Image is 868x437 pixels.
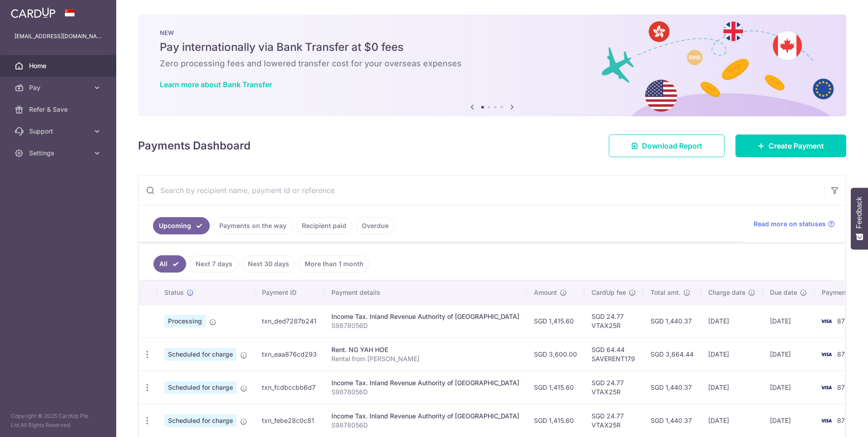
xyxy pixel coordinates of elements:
[643,338,701,371] td: SGD 3,664.44
[331,312,519,321] div: Income Tax. Inland Revenue Authority of [GEOGRAPHIC_DATA]
[837,317,853,325] span: 8733
[164,381,237,394] span: Scheduled for charge
[164,315,206,328] span: Processing
[817,349,835,360] img: Bank Card
[817,415,835,426] img: Bank Card
[242,255,295,273] a: Next 30 days
[763,338,814,371] td: [DATE]
[331,421,519,430] p: S9878056D
[708,288,745,297] span: Charge date
[11,7,55,18] img: CardUp
[29,83,89,92] span: Pay
[190,255,238,273] a: Next 7 days
[817,316,835,327] img: Bank Card
[160,29,824,36] p: NEW
[331,354,519,363] p: Rental from [PERSON_NAME]
[527,338,584,371] td: SGD 3,600.00
[255,371,324,404] td: txn_fcdbccbb6d7
[651,288,681,297] span: Total amt.
[164,288,184,297] span: Status
[527,371,584,404] td: SGD 1,415.60
[331,378,519,387] div: Income Tax. Inland Revenue Authority of [GEOGRAPHIC_DATA]
[29,61,89,70] span: Home
[527,404,584,437] td: SGD 1,415.60
[534,288,557,297] span: Amount
[701,304,763,338] td: [DATE]
[584,304,643,338] td: SGD 24.77 VTAX25R
[735,134,846,157] a: Create Payment
[296,217,352,234] a: Recipient paid
[527,304,584,338] td: SGD 1,415.60
[851,188,868,249] button: Feedback - Show survey
[164,414,237,427] span: Scheduled for charge
[29,127,89,136] span: Support
[817,382,835,393] img: Bank Card
[331,345,519,354] div: Rent. NG YAH HOE
[770,288,797,297] span: Due date
[160,40,824,55] h5: Pay internationally via Bank Transfer at $0 fees
[153,217,210,234] a: Upcoming
[643,371,701,404] td: SGD 1,440.37
[855,197,863,228] span: Feedback
[138,176,824,205] input: Search by recipient name, payment id or reference
[754,219,826,228] span: Read more on statuses
[15,32,102,41] p: [EMAIL_ADDRESS][DOMAIN_NAME]
[763,304,814,338] td: [DATE]
[584,338,643,371] td: SGD 64.44 SAVERENT179
[160,80,272,89] a: Learn more about Bank Transfer
[356,217,395,234] a: Overdue
[255,404,324,437] td: txn_febe28c0c81
[164,348,237,361] span: Scheduled for charge
[584,404,643,437] td: SGD 24.77 VTAX25R
[763,371,814,404] td: [DATE]
[331,387,519,397] p: S9878056D
[754,219,835,228] a: Read more on statuses
[837,383,853,391] span: 8733
[299,255,370,273] a: More than 1 month
[213,217,292,234] a: Payments on the way
[153,255,186,273] a: All
[763,404,814,437] td: [DATE]
[255,338,324,371] td: txn_eaa876cd293
[769,140,824,151] span: Create Payment
[255,304,324,338] td: txn_ded7287b241
[701,371,763,404] td: [DATE]
[643,404,701,437] td: SGD 1,440.37
[160,58,824,69] h6: Zero processing fees and lowered transfer cost for your overseas expenses
[29,105,89,114] span: Refer & Save
[138,138,251,154] h4: Payments Dashboard
[701,338,763,371] td: [DATE]
[138,15,846,116] img: Bank transfer banner
[837,350,853,358] span: 8733
[592,288,626,297] span: CardUp fee
[642,140,702,151] span: Download Report
[331,412,519,421] div: Income Tax. Inland Revenue Authority of [GEOGRAPHIC_DATA]
[643,304,701,338] td: SGD 1,440.37
[837,417,853,424] span: 8733
[701,404,763,437] td: [DATE]
[324,281,527,304] th: Payment details
[584,371,643,404] td: SGD 24.77 VTAX25R
[255,281,324,304] th: Payment ID
[29,149,89,158] span: Settings
[609,134,725,157] a: Download Report
[331,321,519,330] p: S9878056D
